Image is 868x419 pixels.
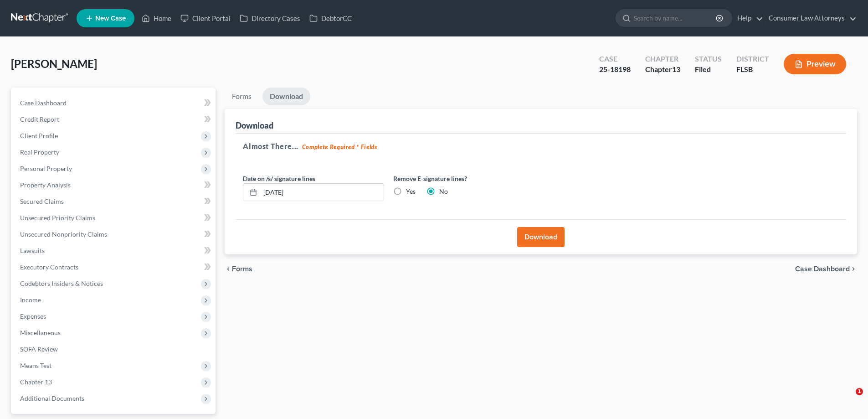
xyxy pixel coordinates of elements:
[243,141,839,152] h5: Almost There...
[393,174,534,183] label: Remove E-signature lines?
[13,259,216,275] a: Executory Contracts
[20,394,84,402] span: Additional Documents
[243,174,315,183] label: Date on /s/ signature lines
[302,143,377,150] strong: Complete Required * Fields
[95,15,126,22] span: New Case
[695,54,722,64] div: Status
[232,265,252,273] span: Forms
[235,10,305,26] a: Directory Cases
[795,265,857,273] a: Case Dashboard chevron_right
[13,341,216,357] a: SOFA Review
[856,388,863,395] span: 1
[20,362,51,369] span: Means Test
[13,210,216,226] a: Unsecured Priority Claims
[20,263,78,271] span: Executory Contracts
[645,64,680,75] div: Chapter
[736,64,769,75] div: FLSB
[260,184,384,201] input: MM/DD/YYYY
[305,10,356,26] a: DebtorCC
[634,10,717,26] input: Search by name...
[20,279,103,287] span: Codebtors Insiders & Notices
[764,10,857,26] a: Consumer Law Attorneys
[517,227,565,247] button: Download
[439,187,448,196] label: No
[13,95,216,111] a: Case Dashboard
[225,88,259,105] a: Forms
[795,265,850,273] span: Case Dashboard
[11,57,97,70] span: [PERSON_NAME]
[672,65,680,73] span: 13
[20,132,58,140] span: Client Profile
[20,296,41,304] span: Income
[13,177,216,193] a: Property Analysis
[20,247,45,254] span: Lawsuits
[20,99,67,107] span: Case Dashboard
[20,345,58,353] span: SOFA Review
[20,115,59,123] span: Credit Report
[736,54,769,64] div: District
[850,265,857,273] i: chevron_right
[645,54,680,64] div: Chapter
[13,243,216,259] a: Lawsuits
[13,111,216,128] a: Credit Report
[20,181,71,189] span: Property Analysis
[236,120,273,131] div: Download
[137,10,176,26] a: Home
[20,165,72,172] span: Personal Property
[20,214,95,222] span: Unsecured Priority Claims
[176,10,235,26] a: Client Portal
[406,187,416,196] label: Yes
[20,312,46,320] span: Expenses
[13,193,216,210] a: Secured Claims
[599,54,631,64] div: Case
[695,64,722,75] div: Filed
[599,64,631,75] div: 25-18198
[225,265,265,273] button: chevron_left Forms
[20,197,64,205] span: Secured Claims
[20,148,59,156] span: Real Property
[20,329,61,336] span: Miscellaneous
[20,230,107,238] span: Unsecured Nonpriority Claims
[225,265,232,273] i: chevron_left
[837,388,859,410] iframe: Intercom live chat
[784,54,846,74] button: Preview
[20,378,52,386] span: Chapter 13
[262,88,310,105] a: Download
[13,226,216,243] a: Unsecured Nonpriority Claims
[733,10,763,26] a: Help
